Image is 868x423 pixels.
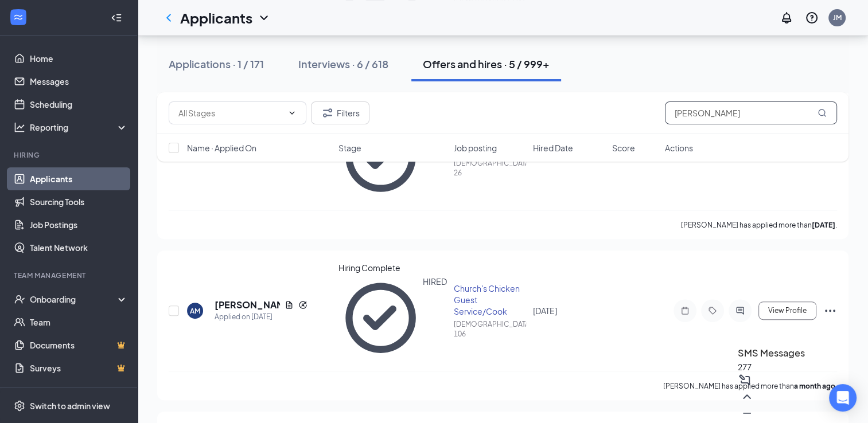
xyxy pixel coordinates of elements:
h5: [PERSON_NAME] [215,299,280,311]
span: View Profile [768,307,807,315]
a: Talent Network [30,236,128,259]
div: Team Management [14,271,126,280]
div: Interviews · 6 / 618 [298,57,388,71]
p: [PERSON_NAME] has applied more than . [681,220,837,230]
svg: Note [678,306,692,315]
b: [DATE] [812,221,835,229]
span: Hired Date [533,142,573,154]
svg: Notifications [780,11,793,25]
span: Job posting [454,142,497,154]
div: Reporting [30,122,129,133]
div: Open Intercom Messenger [829,384,857,412]
div: Hiring Complete [338,262,447,273]
a: Job Postings [30,213,128,236]
svg: QuestionInfo [805,11,819,25]
svg: ChevronUp [740,390,754,404]
a: Applicants [30,167,128,190]
input: Search in offers and hires [665,101,837,124]
button: Filter Filters [311,101,369,124]
svg: ComposeMessage [738,373,752,387]
svg: Ellipses [823,304,837,318]
a: Team [30,311,128,334]
span: Stage [338,142,361,154]
input: All Stages [178,107,283,119]
div: Onboarding [30,293,118,305]
svg: Analysis [14,122,25,133]
svg: Tag [706,306,719,315]
svg: ChevronDown [287,108,297,117]
h1: Applicants [180,8,252,28]
svg: UserCheck [14,293,25,305]
span: Score [612,142,635,154]
svg: Filter [321,106,334,120]
h3: SMS Messages [738,346,805,361]
div: JM [833,13,842,22]
a: Scheduling [30,93,128,116]
div: [DEMOGRAPHIC_DATA] 106 [454,319,526,339]
div: Switch to admin view [30,400,110,412]
svg: Document [285,300,294,310]
div: Applied on [DATE] [215,311,308,323]
div: Church's Chicken Guest Service/Cook [454,283,526,317]
svg: WorkstreamLogo [13,11,24,23]
svg: ActiveChat [733,306,747,315]
svg: ChevronLeft [162,11,176,25]
svg: CheckmarkCircle [338,276,423,360]
span: [DATE] [533,305,557,316]
svg: Reapply [298,300,308,310]
a: Messages [30,70,128,93]
a: Sourcing Tools [30,190,128,213]
svg: Collapse [111,12,122,23]
svg: ChevronDown [257,11,271,25]
button: View Profile [758,301,816,320]
span: Actions [665,142,693,154]
div: AM [190,306,200,316]
div: Hiring [14,150,126,160]
svg: MagnifyingGlass [818,108,827,117]
div: 277 [738,361,805,373]
span: Name · Applied On [187,142,256,154]
div: HIRED [423,276,447,360]
b: a month ago [794,382,835,390]
a: SurveysCrown [30,357,128,379]
div: Offers and hires · 5 / 999+ [423,57,550,71]
svg: Settings [14,400,25,412]
svg: Minimize [740,406,754,420]
div: Applications · 1 / 171 [169,57,264,71]
a: DocumentsCrown [30,334,128,357]
a: Home [30,47,128,70]
p: [PERSON_NAME] has applied more than . [663,381,837,391]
